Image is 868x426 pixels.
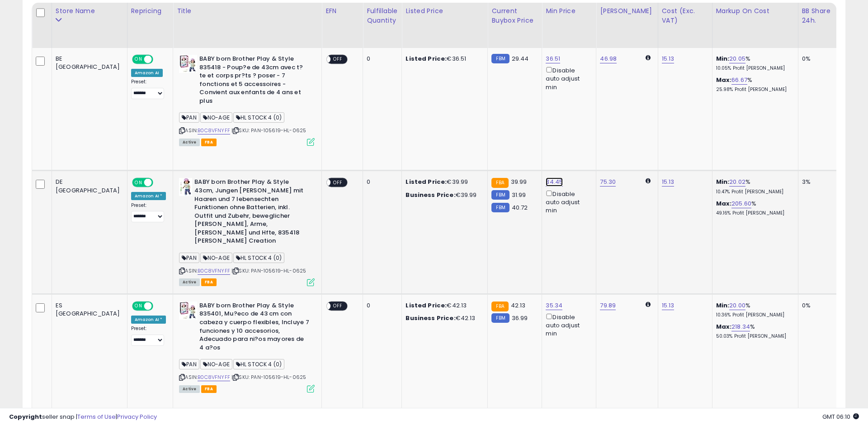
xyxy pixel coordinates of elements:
[9,412,42,421] strong: Copyright
[802,55,832,63] div: 0%
[546,301,562,310] a: 35.34
[716,323,791,340] div: %
[716,322,732,331] b: Max:
[194,178,304,248] b: BABY born Brother Play & Style 43cm, Jungen [PERSON_NAME] mit Haaren und 7 lebensechten Funktione...
[406,6,484,16] div: Listed Price
[179,302,315,392] div: ASIN:
[716,6,794,16] div: Markup on Cost
[331,302,345,310] span: OFF
[731,322,750,331] a: 218.34
[406,177,447,186] b: Listed Price:
[662,177,675,187] a: 15.13
[822,412,859,421] span: 2025-08-18 06:10 GMT
[231,267,306,274] span: | SKU: PAN-105619-HL-0625
[600,177,616,187] a: 75.30
[716,76,791,93] div: %
[198,127,230,134] a: B0C8VFNYFF
[231,127,306,134] span: | SKU: PAN-105619-HL-0625
[331,56,345,63] span: OFF
[179,178,192,196] img: 417kOkqIjeL._SL40_.jpg
[712,3,798,48] th: The percentage added to the cost of goods (COGS) that forms the calculator for Min & Max prices.
[200,359,232,369] span: NO-AGE
[600,54,617,63] a: 46.98
[201,385,217,393] span: FBA
[600,301,616,310] a: 79.89
[131,325,166,346] div: Preset:
[491,313,509,323] small: FBM
[716,178,791,195] div: %
[131,192,166,200] div: Amazon AI *
[491,203,509,212] small: FBM
[233,112,284,123] span: HL STOCK 4 (0)
[231,373,306,381] span: | SKU: PAN-105619-HL-0625
[201,139,217,146] span: FBA
[511,177,527,186] span: 39.99
[367,178,395,186] div: 0
[491,54,509,63] small: FBM
[512,314,528,322] span: 36.99
[133,302,144,310] span: ON
[233,253,284,263] span: HL STOCK 4 (0)
[802,6,835,25] div: BB Share 24h.
[131,316,166,324] div: Amazon AI *
[131,6,170,16] div: Repricing
[406,55,481,63] div: €36.51
[406,314,455,322] b: Business Price:
[406,178,481,186] div: €39.99
[731,199,751,208] a: 205.60
[179,178,315,285] div: ASIN:
[179,253,199,263] span: PAN
[117,412,157,421] a: Privacy Policy
[151,56,166,63] span: OFF
[331,179,345,187] span: OFF
[367,55,395,63] div: 0
[729,177,745,187] a: 20.02
[406,191,481,199] div: €39.99
[406,302,481,310] div: €42.13
[367,6,398,25] div: Fulfillable Quantity
[716,54,730,63] b: Min:
[325,6,359,16] div: EFN
[662,6,708,25] div: Cost (Exc. VAT)
[200,112,232,123] span: NO-AGE
[491,178,508,188] small: FBA
[367,302,395,310] div: 0
[406,191,455,199] b: Business Price:
[179,55,197,73] img: 5143y55rL-L._SL40_.jpg
[729,301,745,310] a: 20.00
[406,301,447,310] b: Listed Price:
[179,359,199,369] span: PAN
[716,210,791,216] p: 49.16% Profit [PERSON_NAME]
[491,190,509,200] small: FBM
[131,69,163,77] div: Amazon AI
[200,253,232,263] span: NO-AGE
[546,312,589,338] div: Disable auto adjust min
[151,302,166,310] span: OFF
[199,55,309,107] b: BABY born Brother Play & Style 835418 - Poup?e de 43cm avec t?te et corps pr?ts ? poser - 7 fonct...
[491,6,538,25] div: Current Buybox Price
[179,55,315,145] div: ASIN:
[56,6,123,16] div: Store Name
[802,302,832,310] div: 0%
[179,302,197,320] img: 5143y55rL-L._SL40_.jpg
[546,189,589,215] div: Disable auto adjust min
[716,65,791,72] p: 10.05% Profit [PERSON_NAME]
[56,302,120,318] div: ES [GEOGRAPHIC_DATA]
[716,333,791,340] p: 50.03% Profit [PERSON_NAME]
[731,76,747,85] a: 66.67
[9,413,157,421] div: seller snap | |
[56,55,120,71] div: BE [GEOGRAPHIC_DATA]
[179,139,200,146] span: All listings currently available for purchase on Amazon
[716,189,791,195] p: 10.47% Profit [PERSON_NAME]
[198,373,230,381] a: B0C8VFNYFF
[716,301,730,310] b: Min:
[198,267,230,275] a: B0C8VFNYFF
[802,178,832,186] div: 3%
[179,112,199,123] span: PAN
[77,412,116,421] a: Terms of Use
[201,278,217,286] span: FBA
[729,54,745,63] a: 20.05
[406,314,481,322] div: €42.13
[179,385,200,393] span: All listings currently available for purchase on Amazon
[546,65,589,91] div: Disable auto adjust min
